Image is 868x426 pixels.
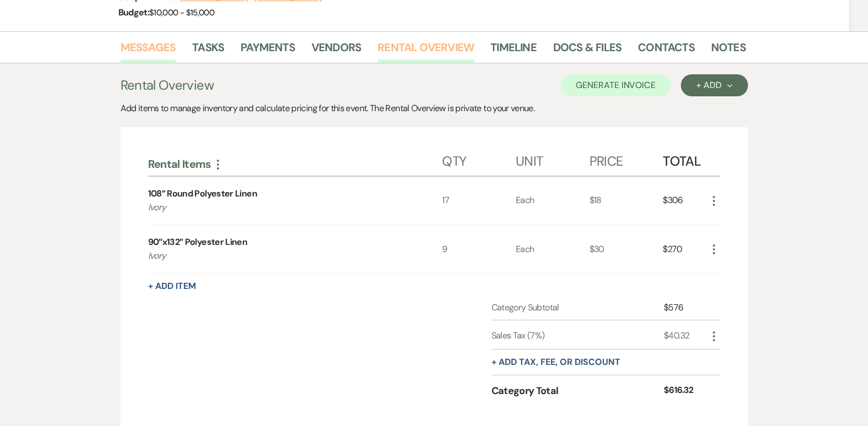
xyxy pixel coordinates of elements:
div: Total [663,143,707,176]
span: Budget: [118,7,150,18]
div: + Add [696,81,732,90]
a: Messages [121,39,176,63]
div: Sales Tax (7%) [492,329,664,342]
div: Each [516,225,589,274]
div: Qty [442,143,516,176]
p: Ivory [148,249,413,263]
div: 108” Round Polyester Linen [148,187,257,200]
h3: Rental Overview [121,75,214,95]
div: $616.32 [664,384,707,398]
p: Ivory [148,200,413,215]
div: Category Subtotal [492,301,664,314]
a: Docs & Files [553,39,621,63]
div: $576 [664,301,707,314]
a: Vendors [312,39,361,63]
a: Notes [711,39,746,63]
button: + Add Item [148,282,196,291]
a: Payments [241,39,295,63]
div: $270 [663,225,707,274]
div: $40.32 [664,329,707,342]
div: Unit [516,143,589,176]
a: Timeline [490,39,537,63]
a: Tasks [192,39,224,63]
div: Price [589,143,663,176]
button: Generate Invoice [560,74,671,96]
a: Rental Overview [378,39,474,63]
div: $18 [589,177,663,225]
div: $306 [663,177,707,225]
span: $10,000 - $15,000 [149,7,214,18]
button: + Add [681,74,747,96]
div: Rental Items [148,157,443,171]
a: Contacts [638,39,695,63]
div: Add items to manage inventory and calculate pricing for this event. The Rental Overview is privat... [121,102,748,115]
div: 9 [442,225,516,274]
div: 17 [442,177,516,225]
div: $30 [589,225,663,274]
div: Each [516,177,589,225]
div: 90”x132” Polyester Linen [148,236,248,249]
div: Category Total [492,384,664,398]
button: + Add tax, fee, or discount [492,358,620,367]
